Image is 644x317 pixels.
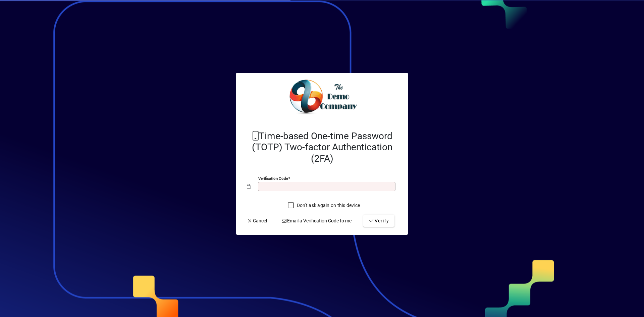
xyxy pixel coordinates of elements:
button: Verify [363,215,394,227]
span: Cancel [247,217,267,224]
button: Email a Verification Code to me [279,215,355,227]
h2: Time-based One-time Password (TOTP) Two-factor Authentication (2FA) [247,130,397,164]
span: Verify [369,217,389,224]
button: Cancel [244,215,270,227]
label: Don't ask again on this device [296,202,360,209]
mat-label: Verification code [258,176,288,181]
span: Email a Verification Code to me [281,217,352,224]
